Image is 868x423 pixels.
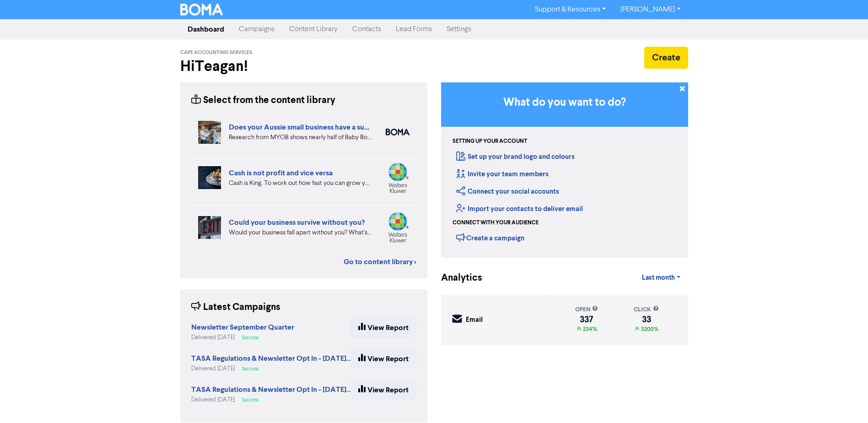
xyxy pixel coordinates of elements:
[242,398,259,402] span: Success
[229,123,412,132] a: Does your Aussie small business have a succession plan?
[822,379,868,423] iframe: Chat Widget
[456,152,575,161] a: Set up your brand logo and colours
[191,333,294,342] div: Delivered [DATE]
[229,218,365,227] a: Could your business survive without you?
[439,20,479,38] a: Settings
[350,380,416,400] a: View Report
[191,385,432,394] strong: TASA Regulations & Newsletter Opt In - [DATE] (Duplicated) (Duplicated)
[456,231,524,244] div: Create a campaign
[191,396,350,404] div: Delivered [DATE]
[229,179,372,188] div: Cash is King. To work out how fast you can grow your business, you need to look at your projected...
[180,49,252,56] span: Cape Accounting Services
[639,325,658,333] span: 3200%
[229,133,372,142] div: Research from MYOB shows nearly half of Baby Boomer business owners are planning to exit in the n...
[191,323,294,332] strong: Newsletter September Quarter
[191,386,432,394] a: TASA Regulations & Newsletter Opt In - [DATE] (Duplicated) (Duplicated)
[229,228,372,238] div: Would your business fall apart without you? What’s your Plan B in case of accident, illness, or j...
[388,20,439,38] a: Lead Forms
[350,318,416,337] a: View Report
[453,137,527,146] div: Setting up your account
[575,305,598,314] div: open
[635,269,688,287] a: Last month
[613,2,688,17] a: [PERSON_NAME]
[180,20,232,38] a: Dashboard
[191,364,350,373] div: Delivered [DATE]
[232,20,282,38] a: Campaigns
[456,205,583,213] a: Import your contacts to deliver email
[441,271,471,285] div: Analytics
[455,96,674,109] h3: What do you want to do?
[180,4,223,16] img: BOMA Logo
[581,325,597,333] span: 234%
[191,355,389,363] a: TASA Regulations & Newsletter Opt In - [DATE] (Duplicated)
[634,316,659,323] div: 33
[242,367,259,371] span: Success
[642,274,675,282] span: Last month
[644,47,688,69] button: Create
[191,93,335,108] div: Select from the content library
[456,187,559,196] a: Connect your social accounts
[441,82,688,258] div: Getting Started in BOMA
[634,305,659,314] div: click
[180,58,427,75] h2: Hi Teagan !
[344,256,416,267] a: Go to content library >
[528,2,613,17] a: Support & Resources
[386,129,410,136] img: boma
[229,168,333,178] a: Cash is not profit and vice versa
[386,163,410,193] img: wolterskluwer
[575,316,598,323] div: 337
[191,300,280,315] div: Latest Campaigns
[350,349,416,369] a: View Report
[191,354,389,363] strong: TASA Regulations & Newsletter Opt In - [DATE] (Duplicated)
[386,212,410,243] img: wolterskluwer
[456,170,549,179] a: Invite your team members
[191,324,294,331] a: Newsletter September Quarter
[282,20,345,38] a: Content Library
[242,336,259,340] span: Success
[345,20,388,38] a: Contacts
[453,219,539,227] div: Connect with your audience
[466,315,483,325] div: Email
